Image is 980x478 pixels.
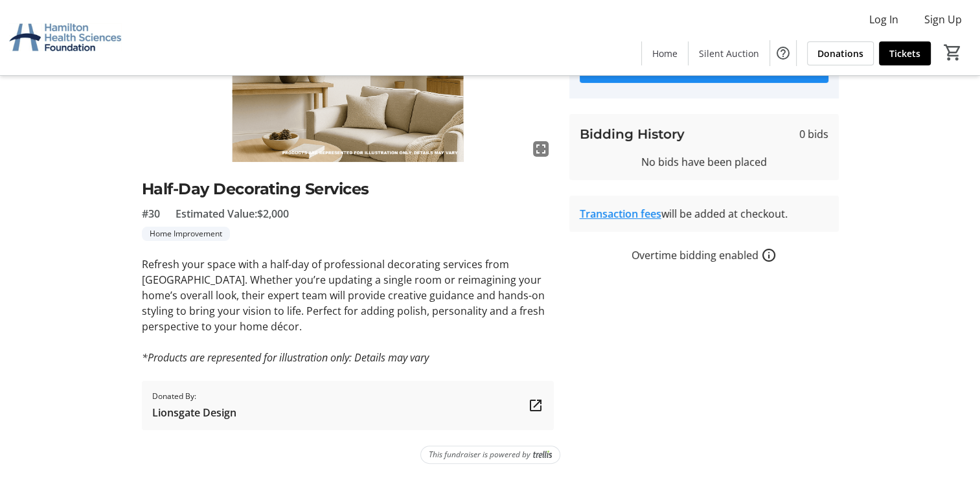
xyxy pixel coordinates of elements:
[429,449,530,461] span: This fundraiser is powered by
[142,350,429,365] em: *Products are represented for illustration only: Details may vary
[152,405,236,420] span: Lionsgate Design
[859,9,909,30] button: Log In
[799,126,828,142] span: 0 bids
[580,207,661,221] a: Transaction fees
[580,124,685,144] h3: Bidding History
[642,41,688,65] a: Home
[770,40,796,66] button: Help
[869,12,898,27] span: Log In
[533,450,552,459] img: Trellis Logo
[924,12,962,27] span: Sign Up
[699,47,759,60] span: Silent Auction
[941,41,964,64] button: Cart
[142,227,230,241] tr-label-badge: Home Improvement
[689,41,769,65] a: Silent Auction
[142,381,554,430] a: Donated By:Lionsgate Design
[761,247,777,263] a: How overtime bidding works for silent auctions
[807,41,874,65] a: Donations
[652,47,678,60] span: Home
[580,206,828,222] div: will be added at checkout.
[879,41,931,65] a: Tickets
[152,391,236,402] span: Donated By:
[142,256,554,334] p: Refresh your space with a half-day of professional decorating services from [GEOGRAPHIC_DATA]. Wh...
[569,247,839,263] div: Overtime bidding enabled
[914,9,972,30] button: Sign Up
[889,47,920,60] span: Tickets
[176,206,289,222] span: Estimated Value: $2,000
[142,206,160,222] span: #30
[580,154,828,170] div: No bids have been placed
[8,5,123,70] img: Hamilton Health Sciences Foundation's Logo
[533,141,549,157] mat-icon: fullscreen
[817,47,863,60] span: Donations
[580,57,828,83] button: Place Bid
[142,177,554,201] h2: Half-Day Decorating Services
